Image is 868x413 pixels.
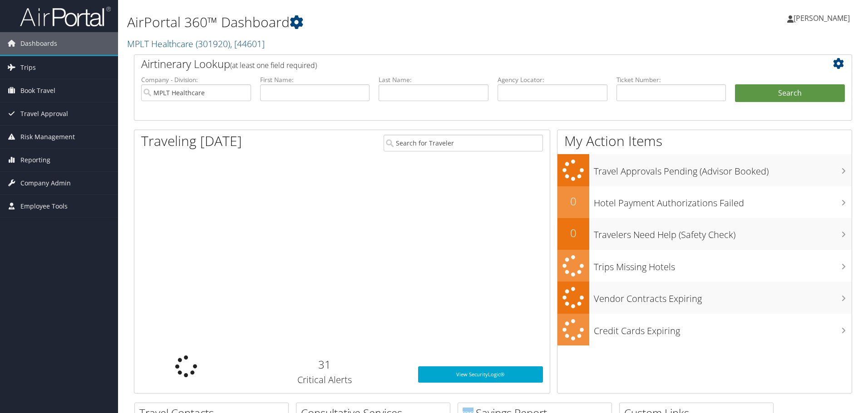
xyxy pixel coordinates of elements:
[735,84,845,102] button: Search
[245,357,404,372] h2: 31
[20,6,111,27] img: airportal-logo.png
[127,13,615,32] h1: AirPortal 360™ Dashboard
[594,288,852,305] h3: Vendor Contracts Expiring
[379,75,488,84] label: Last Name:
[557,314,852,346] a: Credit Cards Expiring
[557,186,852,218] a: 0Hotel Payment Authorizations Failed
[794,13,850,23] span: [PERSON_NAME]
[260,75,370,84] label: First Name:
[594,192,852,209] h3: Hotel Payment Authorizations Failed
[127,38,265,50] a: MPLT Healthcare
[20,32,57,55] span: Dashboards
[616,75,726,84] label: Ticket Number:
[384,135,543,151] input: Search for Traveler
[418,366,543,383] a: View SecurityLogic®
[594,256,852,273] h3: Trips Missing Hotels
[557,194,589,209] h2: 0
[594,320,852,337] h3: Credit Cards Expiring
[557,154,852,186] a: Travel Approvals Pending (Advisor Booked)
[557,131,852,151] h1: My Action Items
[141,75,251,84] label: Company - Division:
[230,38,265,50] span: , [ 44601 ]
[20,172,71,194] span: Company Admin
[20,126,75,148] span: Risk Management
[20,79,55,102] span: Book Travel
[245,374,404,386] h3: Critical Alerts
[787,5,859,32] a: [PERSON_NAME]
[557,282,852,314] a: Vendor Contracts Expiring
[141,131,242,151] h1: Traveling [DATE]
[20,56,36,79] span: Trips
[20,195,68,218] span: Employee Tools
[557,250,852,282] a: Trips Missing Hotels
[594,224,852,241] h3: Travelers Need Help (Safety Check)
[594,160,852,178] h3: Travel Approvals Pending (Advisor Booked)
[557,218,852,250] a: 0Travelers Need Help (Safety Check)
[230,60,317,70] span: (at least one field required)
[141,56,785,72] h2: Airtinerary Lookup
[20,102,68,125] span: Travel Approval
[498,75,607,84] label: Agency Locator:
[196,38,230,50] span: ( 301920 )
[557,225,589,241] h2: 0
[20,149,50,171] span: Reporting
